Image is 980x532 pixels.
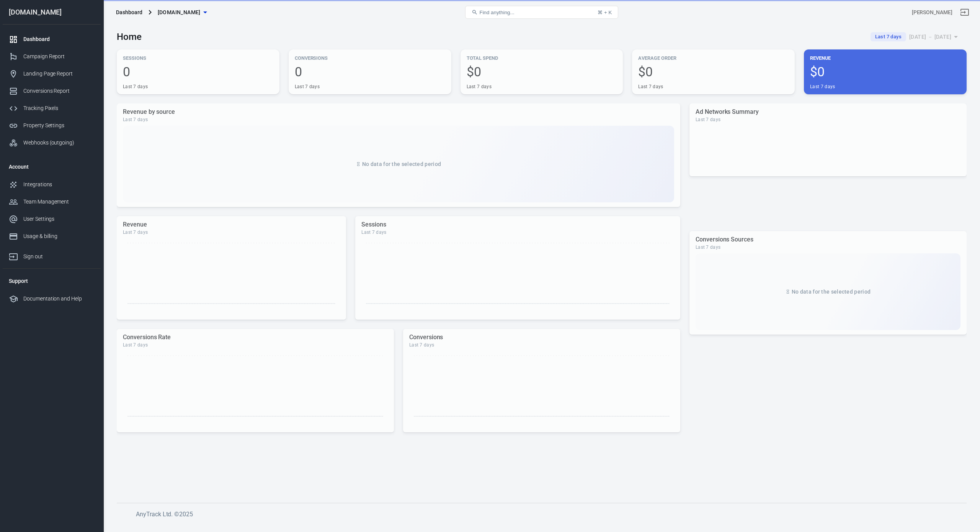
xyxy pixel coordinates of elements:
div: Dashboard [116,8,142,16]
div: Conversions Report [23,87,95,95]
span: Find anything... [479,10,514,15]
h6: AnyTrack Ltd. © 2025 [136,509,710,519]
a: Tracking Pixels [3,100,101,117]
a: User Settings [3,210,101,228]
a: Property Settings [3,117,101,134]
div: Team Management [23,198,95,206]
a: Team Management [3,193,101,210]
button: [DOMAIN_NAME] [155,5,210,20]
button: Find anything...⌘ + K [465,6,618,19]
h3: Home [117,31,142,42]
div: Dashboard [23,35,95,43]
a: Dashboard [3,31,101,48]
a: Integrations [3,176,101,193]
div: Sign out [23,253,95,261]
div: Campaign Report [23,53,95,61]
a: Usage & billing [3,228,101,245]
span: worshipmusicacademy.com [158,8,201,17]
a: Campaign Report [3,48,101,65]
a: Webhooks (outgoing) [3,134,101,151]
li: Account [3,158,101,176]
a: Sign out [955,3,974,21]
div: Property Settings [23,122,95,130]
div: Documentation and Help [23,295,95,303]
div: ⌘ + K [598,10,612,15]
a: Conversions Report [3,82,101,100]
div: Webhooks (outgoing) [23,139,95,147]
div: Landing Page Report [23,70,95,78]
div: Tracking Pixels [23,104,95,112]
div: User Settings [23,215,95,223]
div: [DOMAIN_NAME] [3,9,101,16]
div: Usage & billing [23,232,95,240]
div: Integrations [23,181,95,189]
li: Support [3,272,101,290]
a: Landing Page Report [3,65,101,82]
a: Sign out [3,245,101,265]
div: Account id: CdSpVoDX [912,8,952,16]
